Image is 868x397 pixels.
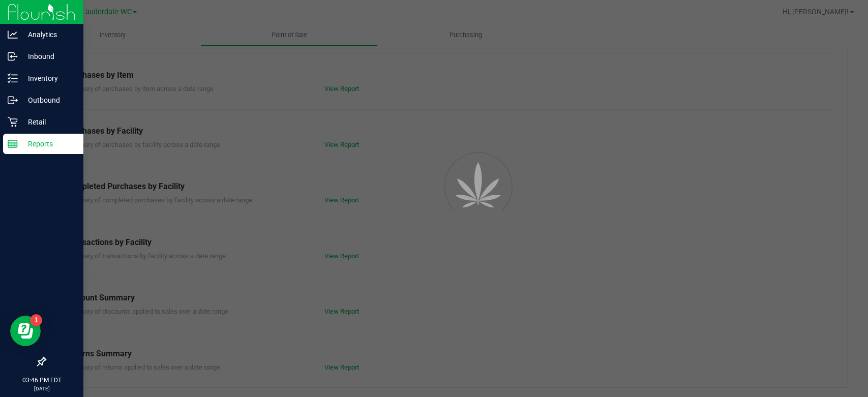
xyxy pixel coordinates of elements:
iframe: Resource center [10,316,41,346]
p: Reports [18,138,79,150]
p: 03:46 PM EDT [5,376,79,385]
iframe: Resource center unread badge [30,314,42,326]
inline-svg: Inbound [8,51,18,62]
p: [DATE] [5,385,79,392]
inline-svg: Analytics [8,29,18,40]
p: Inventory [18,72,79,84]
inline-svg: Retail [8,117,18,127]
inline-svg: Inventory [8,73,18,83]
p: Inbound [18,50,79,63]
p: Outbound [18,94,79,106]
p: Analytics [18,28,79,41]
p: Retail [18,116,79,128]
inline-svg: Outbound [8,95,18,105]
inline-svg: Reports [8,139,18,149]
